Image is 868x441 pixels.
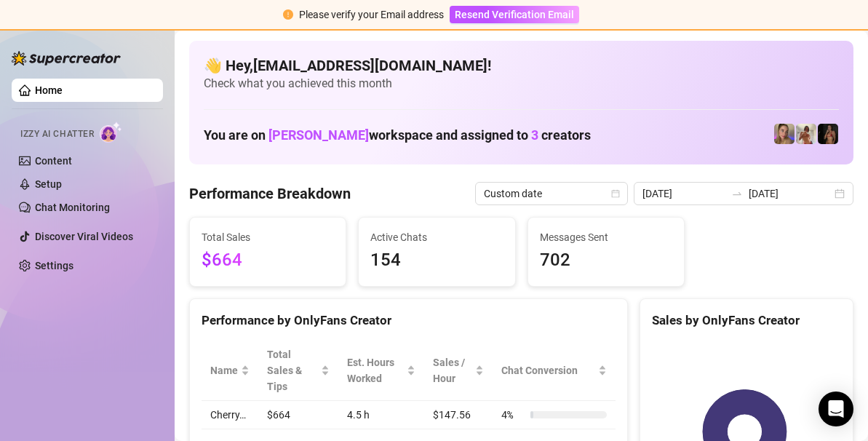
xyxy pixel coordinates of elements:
[796,124,816,144] img: Green
[818,124,838,144] img: the_bohema
[35,155,72,167] a: Content
[455,9,574,20] span: Resend Verification Email
[202,247,334,274] span: $664
[749,186,832,202] input: End date
[493,341,616,401] th: Chat Conversion
[35,260,73,271] a: Settings
[501,407,525,423] span: 4 %
[267,346,318,394] span: Total Sales & Tips
[731,188,743,199] span: swap-right
[268,127,369,143] span: [PERSON_NAME]
[202,401,258,429] td: Cherry…
[819,392,853,426] div: Open Intercom Messenger
[20,127,94,141] span: Izzy AI Chatter
[202,229,334,245] span: Total Sales
[338,401,424,429] td: 4.5 h
[258,341,338,401] th: Total Sales & Tips
[35,202,110,213] a: Chat Monitoring
[540,247,672,274] span: 702
[642,186,725,202] input: Start date
[611,189,620,198] span: calendar
[484,183,619,204] span: Custom date
[531,127,538,143] span: 3
[258,401,338,429] td: $664
[731,188,743,199] span: to
[204,127,591,143] h1: You are on workspace and assigned to creators
[424,401,493,429] td: $147.56
[283,9,293,20] span: exclamation-circle
[370,229,503,245] span: Active Chats
[204,55,839,76] h4: 👋 Hey, [EMAIL_ADDRESS][DOMAIN_NAME] !
[540,229,672,245] span: Messages Sent
[12,51,121,65] img: logo-BBDzfeDw.svg
[210,362,238,378] span: Name
[202,341,258,401] th: Name
[202,311,616,330] div: Performance by OnlyFans Creator
[424,341,493,401] th: Sales / Hour
[652,311,841,330] div: Sales by OnlyFans Creator
[299,7,444,23] div: Please verify your Email address
[35,178,62,190] a: Setup
[35,231,133,242] a: Discover Viral Videos
[370,247,503,274] span: 154
[347,354,404,386] div: Est. Hours Worked
[774,124,795,144] img: Cherry
[204,76,839,92] span: Check what you achieved this month
[501,362,595,378] span: Chat Conversion
[100,122,122,143] img: AI Chatter
[35,84,63,96] a: Home
[189,183,351,204] h4: Performance Breakdown
[433,354,472,386] span: Sales / Hour
[450,6,579,23] button: Resend Verification Email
